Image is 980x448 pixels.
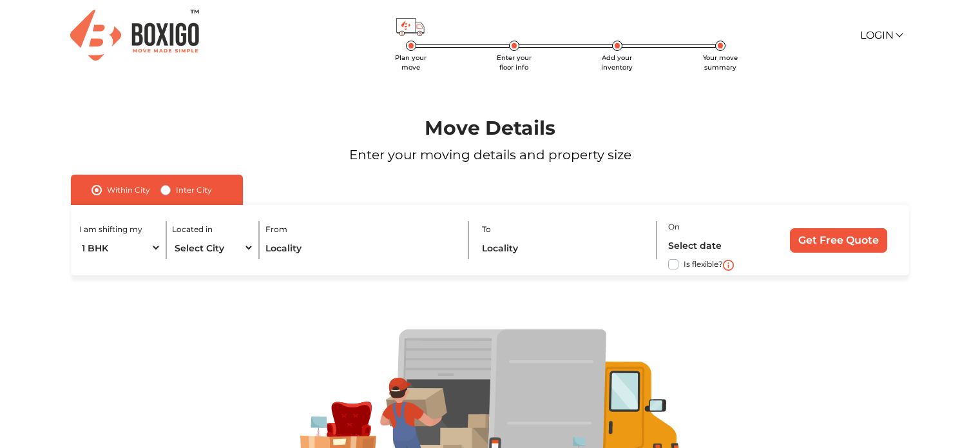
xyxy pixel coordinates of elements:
span: Plan your move [395,54,427,72]
span: Enter your floor info [497,54,532,72]
label: To [482,224,491,235]
input: Locality [265,237,457,259]
input: Locality [482,237,646,259]
img: i [723,260,734,271]
label: I am shifting my [79,224,142,235]
a: Login [860,29,901,41]
label: Is flexible? [684,257,723,270]
label: From [265,224,287,235]
h1: Move Details [39,117,941,140]
input: Select date [668,234,765,257]
span: Add your inventory [601,54,633,72]
label: On [668,221,680,233]
label: Located in [172,224,213,235]
img: Boxigo [70,10,199,61]
input: Get Free Quote [790,228,887,253]
span: Your move summary [703,54,738,72]
p: Enter your moving details and property size [39,145,941,164]
label: Within City [107,182,150,198]
label: Inter City [176,182,212,198]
